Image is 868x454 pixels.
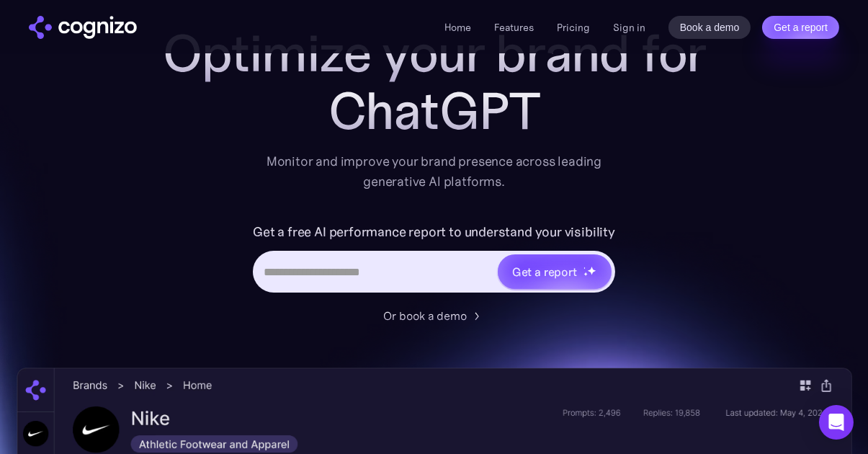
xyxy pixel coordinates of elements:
[583,272,589,277] img: star
[29,16,137,39] img: cognizo logo
[146,25,722,82] h1: Optimize your brand for
[512,263,577,280] div: Get a report
[146,82,722,140] div: ChatGPT
[253,221,615,244] label: Get a free AI performance report to understand your visibility
[29,16,137,39] a: home
[613,19,645,36] a: Sign in
[819,405,854,440] div: Open Intercom Messenger
[583,267,586,269] img: star
[557,21,590,34] a: Pricing
[257,151,612,192] div: Monitor and improve your brand presence across leading generative AI platforms.
[496,253,613,290] a: Get a reportstarstarstar
[384,307,467,324] div: Or book a demo
[762,16,839,39] a: Get a report
[668,16,751,39] a: Book a demo
[444,21,471,34] a: Home
[384,307,485,324] a: Or book a demo
[587,266,596,275] img: star
[494,21,534,34] a: Features
[253,221,615,300] form: Hero URL Input Form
